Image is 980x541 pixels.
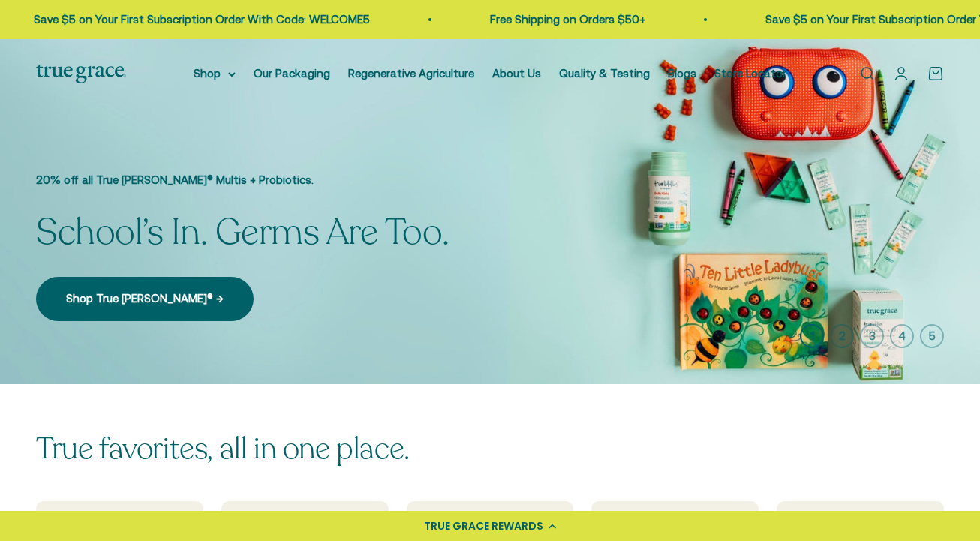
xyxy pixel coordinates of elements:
a: Our Packaging [254,67,330,80]
a: Store Locator [714,67,786,80]
p: 20% off all True [PERSON_NAME]® Multis + Probiotics. [36,171,449,189]
summary: Shop [194,65,236,83]
button: 5 [920,324,944,348]
a: Free Shipping on Orders $50+ [469,13,624,26]
a: Shop True [PERSON_NAME]® → [36,277,254,320]
a: About Us [492,67,541,80]
div: TRUE GRACE REWARDS [424,518,543,534]
split-lines: True favorites, all in one place. [36,428,410,469]
p: Save $5 on Your First Subscription Order With Code: WELCOME5 [13,11,349,29]
a: Blogs [668,67,696,80]
a: Regenerative Agriculture [348,67,474,80]
a: Quality & Testing [559,67,650,80]
button: 4 [890,324,914,348]
button: 1 [800,324,824,348]
button: 3 [860,324,884,348]
split-lines: School’s In. Germs Are Too. [36,208,449,257]
button: 2 [830,324,854,348]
